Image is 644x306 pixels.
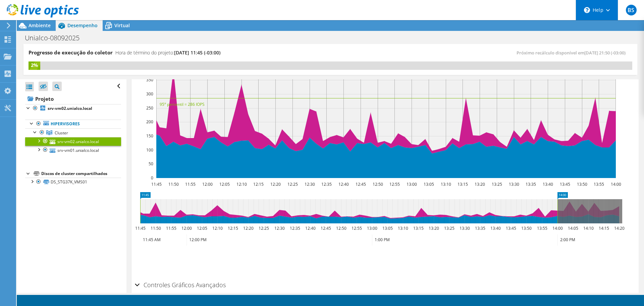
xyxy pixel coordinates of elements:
[429,225,439,231] text: 13:20
[166,225,176,231] text: 11:55
[614,225,625,231] text: 14:20
[174,49,220,56] span: [DATE] 11:45 (-03:00)
[407,181,417,187] text: 13:00
[611,181,621,187] text: 14:00
[181,225,192,231] text: 12:00
[22,34,90,42] h1: Unialco-08092025
[444,225,454,231] text: 13:25
[441,181,451,187] text: 13:10
[373,181,383,187] text: 12:50
[599,225,609,231] text: 14:15
[560,181,570,187] text: 13:45
[537,225,547,231] text: 13:55
[48,105,92,111] b: srv-vm02.unialco.local
[398,225,408,231] text: 13:10
[149,161,153,167] text: 50
[253,181,264,187] text: 12:15
[55,130,68,136] span: Cluster
[321,225,331,231] text: 12:45
[29,61,40,69] div: 2%
[338,181,349,187] text: 12:40
[25,128,121,137] a: Cluster
[243,225,254,231] text: 12:20
[168,181,179,187] text: 11:50
[568,225,578,231] text: 14:05
[321,181,332,187] text: 12:35
[583,225,594,231] text: 14:10
[146,77,153,83] text: 350
[146,119,153,125] text: 200
[219,181,230,187] text: 12:05
[526,181,536,187] text: 13:35
[25,120,121,128] a: Hipervisores
[270,181,281,187] text: 12:20
[594,181,604,187] text: 13:55
[413,225,424,231] text: 13:15
[356,181,366,187] text: 12:45
[202,181,213,187] text: 12:00
[475,225,485,231] text: 13:35
[490,225,501,231] text: 13:40
[305,181,315,187] text: 12:30
[259,225,269,231] text: 12:25
[185,181,196,187] text: 11:55
[521,225,532,231] text: 13:50
[151,225,161,231] text: 11:50
[197,225,207,231] text: 12:05
[25,178,121,186] a: DS_STG37K_VMS01
[274,225,285,231] text: 12:30
[424,181,434,187] text: 13:05
[389,181,400,187] text: 12:55
[115,49,220,56] h4: Hora de término do projeto:
[506,225,516,231] text: 13:45
[151,175,153,181] text: 0
[151,181,162,187] text: 11:45
[492,181,502,187] text: 13:25
[41,170,121,178] div: Discos de cluster compartilhados
[336,225,346,231] text: 12:50
[367,225,377,231] text: 13:00
[135,278,226,292] h2: Controles Gráficos Avançados
[290,225,300,231] text: 12:35
[584,7,590,13] svg: \n
[543,181,553,187] text: 13:40
[475,181,485,187] text: 13:20
[305,225,316,231] text: 12:40
[114,22,130,29] span: Virtual
[458,181,468,187] text: 13:15
[382,225,393,231] text: 13:05
[236,181,247,187] text: 12:10
[25,137,121,146] a: srv-vm02.unialco.local
[287,181,298,187] text: 12:25
[25,93,121,104] a: Projeto
[25,146,121,155] a: srv-vm01.unialco.local
[146,105,153,111] text: 250
[160,101,205,107] text: 95° percentil = 286 IOPS
[577,181,587,187] text: 13:50
[509,181,519,187] text: 13:30
[29,22,51,29] span: Ambiente
[352,225,362,231] text: 12:55
[146,91,153,97] text: 300
[25,104,121,113] a: srv-vm02.unialco.local
[212,225,223,231] text: 12:10
[584,50,626,56] span: [DATE] 21:50 (-03:00)
[552,225,563,231] text: 14:00
[460,225,470,231] text: 13:30
[135,225,146,231] text: 11:45
[228,225,238,231] text: 12:15
[67,22,98,29] span: Desempenho
[146,147,153,153] text: 100
[517,50,629,56] span: Próximo recálculo disponível em
[626,5,637,15] span: BS
[146,133,153,139] text: 150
